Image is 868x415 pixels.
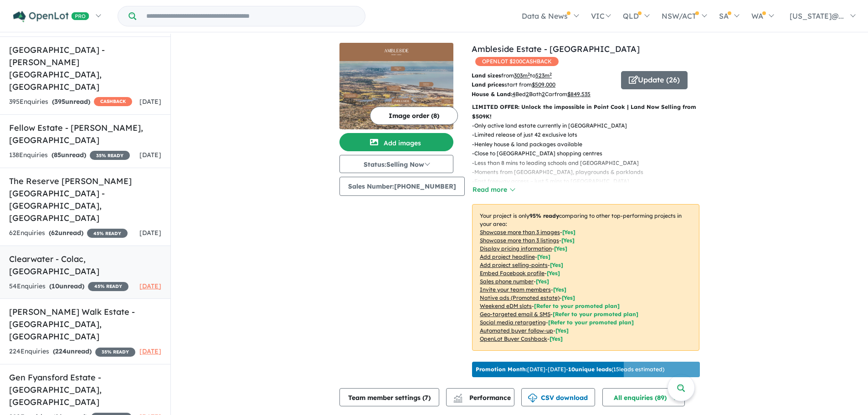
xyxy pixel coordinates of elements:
div: 138 Enquir ies [9,150,130,161]
span: [US_STATE]@... [790,11,844,20]
u: $ 849,535 [567,91,591,97]
img: line-chart.svg [454,394,462,399]
u: 2 [542,91,545,97]
p: Your project is only comparing to other top-performing projects in your area: - - - - - - - - - -... [472,204,699,351]
span: OPENLOT $ 200 CASHBACK [475,57,559,66]
span: CASHBACK [94,97,132,106]
p: start from [472,80,614,89]
b: Land sizes [472,72,501,79]
span: [DATE] [139,282,161,290]
img: Ambleside Estate - Point Cook [339,61,453,129]
span: 45 % READY [88,282,128,291]
u: 303 m [514,72,530,79]
button: CSV download [521,388,595,406]
span: 62 [51,229,58,237]
u: Invite your team members [480,286,551,293]
u: Embed Facebook profile [480,270,544,277]
strong: ( unread) [49,229,83,237]
u: $ 509,000 [532,81,555,88]
span: 35 % READY [95,348,135,357]
span: [ Yes ] [561,237,575,244]
h5: [PERSON_NAME] Walk Estate - [GEOGRAPHIC_DATA] , [GEOGRAPHIC_DATA] [9,306,161,343]
span: [ Yes ] [537,253,550,260]
div: 395 Enquir ies [9,97,132,108]
h5: Gen Fyansford Estate - [GEOGRAPHIC_DATA] , [GEOGRAPHIC_DATA] [9,371,161,408]
b: Land prices [472,81,504,88]
span: 45 % READY [87,229,128,238]
span: [ Yes ] [547,270,560,277]
u: Automated buyer follow-up [480,327,553,334]
b: 95 % ready [529,212,559,219]
button: Add images [339,133,453,151]
span: [DATE] [139,151,161,159]
span: [DATE] [139,347,161,355]
div: 62 Enquir ies [9,228,128,239]
span: 224 [55,347,67,355]
span: 395 [54,97,65,106]
span: 35 % READY [90,151,130,160]
button: Performance [446,388,514,406]
u: 523 m [535,72,552,79]
strong: ( unread) [52,97,90,106]
p: - Fast freeway access – just 5 mins to [GEOGRAPHIC_DATA] [472,177,661,186]
p: - Close to [GEOGRAPHIC_DATA] shopping centres [472,149,661,158]
u: Add project headline [480,253,535,260]
div: 224 Enquir ies [9,346,135,357]
h5: Fellow Estate - [PERSON_NAME] , [GEOGRAPHIC_DATA] [9,122,161,146]
sup: 2 [550,72,552,77]
u: Add project selling-points [480,261,548,268]
span: [Refer to your promoted plan] [553,311,638,318]
u: Sales phone number [480,278,534,285]
span: to [530,72,552,79]
img: Ambleside Estate - Point Cook Logo [343,46,450,57]
span: [DATE] [139,229,161,237]
b: Promotion Month: [476,366,527,373]
u: Social media retargeting [480,319,546,326]
span: [ Yes ] [562,229,575,236]
p: - Less than 8 mins to leading schools and [GEOGRAPHIC_DATA] [472,159,661,168]
strong: ( unread) [53,347,92,355]
strong: ( unread) [51,151,86,159]
span: [ Yes ] [553,286,566,293]
p: LIMITED OFFER: Unlock the impossible in Point Cook | Land Now Selling from $509K! [472,102,699,121]
h5: The Reserve [PERSON_NAME][GEOGRAPHIC_DATA] - [GEOGRAPHIC_DATA] , [GEOGRAPHIC_DATA] [9,175,161,224]
strong: ( unread) [49,282,84,290]
span: [Yes] [550,335,563,342]
input: Try estate name, suburb, builder or developer [138,6,363,26]
b: 10 unique leads [568,366,611,373]
span: 10 [51,282,59,290]
span: [Refer to your promoted plan] [534,302,620,309]
span: 85 [54,151,61,159]
u: Geo-targeted email & SMS [480,311,550,318]
u: Native ads (Promoted estate) [480,294,560,301]
button: Sales Number:[PHONE_NUMBER] [339,177,465,196]
u: Showcase more than 3 listings [480,237,559,244]
span: [Yes] [562,294,575,301]
u: Showcase more than 3 images [480,229,560,236]
h5: [GEOGRAPHIC_DATA] - [PERSON_NAME][GEOGRAPHIC_DATA] , [GEOGRAPHIC_DATA] [9,44,161,93]
a: Ambleside Estate - [GEOGRAPHIC_DATA] [472,44,640,54]
button: Read more [472,184,515,195]
button: Status:Selling Now [339,155,453,173]
p: [DATE] - [DATE] - ( 15 leads estimated) [476,365,664,374]
button: All enquiries (89) [602,388,685,406]
span: [ Yes ] [550,261,563,268]
u: 4 [512,91,515,97]
u: 2 [526,91,529,97]
span: [Refer to your promoted plan] [548,319,634,326]
img: download icon [528,394,537,403]
p: - Henley house & land packages available [472,140,661,149]
img: Openlot PRO Logo White [13,11,89,22]
span: [ Yes ] [554,245,567,252]
button: Update (26) [621,71,688,89]
u: Weekend eDM slots [480,302,532,309]
u: Display pricing information [480,245,552,252]
p: Bed Bath Car from [472,90,614,99]
p: - Limited release of just 42 exclusive lots [472,130,661,139]
span: Performance [455,394,511,402]
div: 54 Enquir ies [9,281,128,292]
h5: Clearwater - Colac , [GEOGRAPHIC_DATA] [9,253,161,277]
button: Image order (8) [370,107,458,125]
img: bar-chart.svg [453,397,462,403]
span: 7 [425,394,428,402]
